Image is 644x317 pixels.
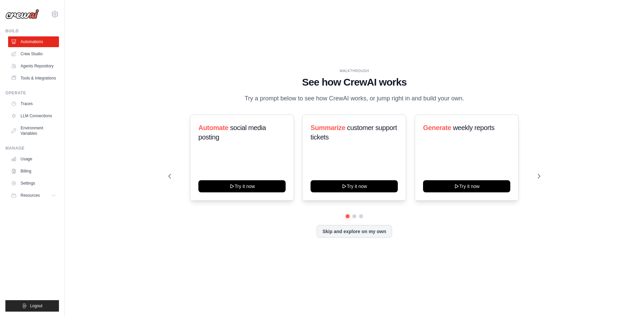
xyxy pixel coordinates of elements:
[8,73,59,84] a: Tools & Integrations
[168,68,540,73] div: WALKTHROUGH
[5,146,59,151] div: Manage
[198,180,286,192] button: Try it now
[168,76,540,88] h1: See how CrewAI works
[8,190,59,201] button: Resources
[5,28,59,34] div: Build
[317,225,392,238] button: Skip and explore on my own
[8,166,59,177] a: Billing
[8,36,59,47] a: Automations
[5,90,59,96] div: Operate
[198,124,266,141] span: social media posting
[311,124,345,131] span: Summarize
[8,98,59,109] a: Traces
[8,110,59,121] a: LLM Connections
[8,123,59,139] a: Environment Variables
[311,124,397,141] span: customer support tickets
[423,180,510,192] button: Try it now
[423,124,451,131] span: Generate
[241,94,468,103] p: Try a prompt below to see how CrewAI works, or jump right in and build your own.
[311,180,398,192] button: Try it now
[453,124,494,131] span: weekly reports
[21,193,40,198] span: Resources
[8,178,59,189] a: Settings
[8,61,59,71] a: Agents Repository
[30,303,42,309] span: Logout
[8,154,59,164] a: Usage
[5,9,39,19] img: Logo
[198,124,228,131] span: Automate
[5,300,59,312] button: Logout
[8,49,59,59] a: Crew Studio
